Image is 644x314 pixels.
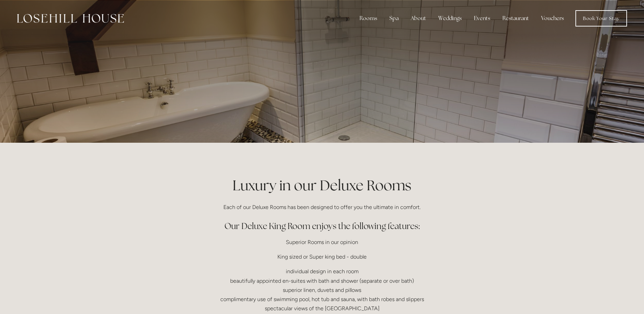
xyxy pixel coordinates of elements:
img: Losehill House [17,14,124,23]
h1: Luxury in our Deluxe Rooms [160,175,484,195]
a: Vouchers [536,12,569,25]
p: Superior Rooms in our opinion [160,238,484,247]
div: Rooms [354,12,383,25]
a: Book Your Stay [575,10,627,27]
div: About [405,12,431,25]
div: Spa [384,12,404,25]
h2: Our Deluxe King Room enjoys the following features: [160,220,484,232]
div: Weddings [433,12,467,25]
p: Each of our Deluxe Rooms has been designed to offer you the ultimate in comfort. [160,203,484,212]
div: Events [468,12,496,25]
p: King sized or Super king bed - double [160,252,484,261]
div: Restaurant [497,12,534,25]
